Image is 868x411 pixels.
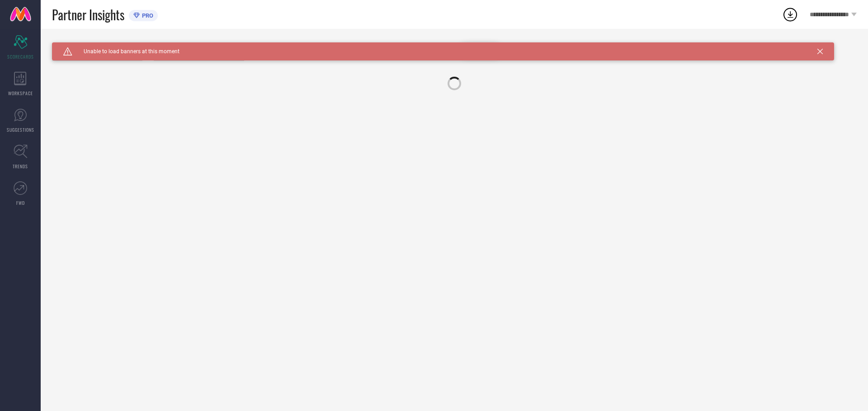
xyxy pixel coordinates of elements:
[782,6,798,23] div: Open download list
[16,199,25,206] span: FWD
[140,12,153,19] span: PRO
[13,163,28,170] span: TRENDS
[8,90,33,97] span: WORKSPACE
[7,53,34,60] span: SCORECARDS
[52,5,124,24] span: Partner Insights
[52,42,142,49] div: Brand
[72,48,179,55] span: Unable to load banners at this moment
[7,126,34,133] span: SUGGESTIONS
